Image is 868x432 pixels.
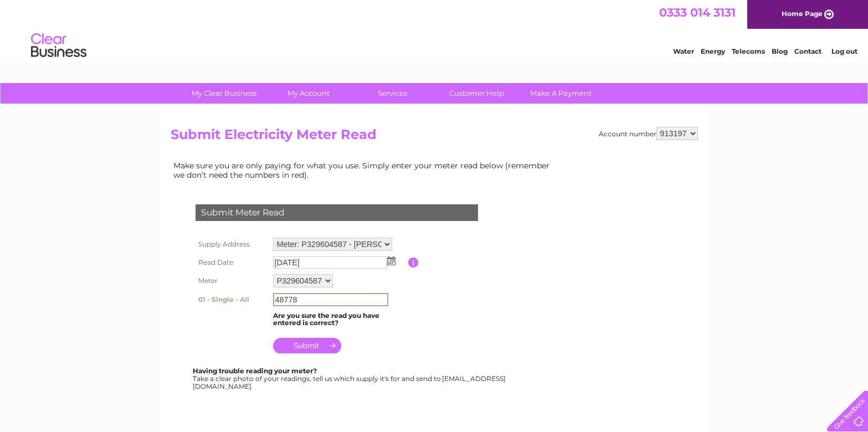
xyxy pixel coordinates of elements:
a: Services [347,83,438,104]
td: Are you sure the read you have entered is correct? [270,309,408,330]
th: 01 - Single - All [193,290,270,309]
input: Submit [273,338,341,353]
td: Make sure you are only paying for what you use. Simply enter your meter read below (remember we d... [171,158,558,182]
input: Information [408,258,419,268]
a: Energy [701,47,725,55]
a: Log out [831,47,857,55]
div: Take a clear photo of your readings, tell us which supply it's for and send to [EMAIL_ADDRESS][DO... [193,367,507,390]
a: Blog [772,47,788,55]
div: Account number [599,127,698,140]
a: My Clear Business [178,83,270,104]
img: logo.png [30,29,87,63]
th: Read Date [193,254,270,271]
a: My Account [263,83,354,104]
div: Submit Meter Read [196,204,478,221]
div: Clear Business is a trading name of Verastar Limited (registered in [GEOGRAPHIC_DATA] No. 3667643... [173,6,696,54]
a: Contact [794,47,821,55]
a: Customer Help [431,83,522,104]
b: Having trouble reading your meter? [193,367,317,375]
a: Telecoms [732,47,765,55]
img: ... [387,256,396,265]
th: Supply Address [193,235,270,254]
a: 0333 014 3131 [659,6,736,19]
th: Meter [193,271,270,290]
a: Water [673,47,694,55]
a: Make A Payment [515,83,607,104]
h2: Submit Electricity Meter Read [171,127,698,148]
